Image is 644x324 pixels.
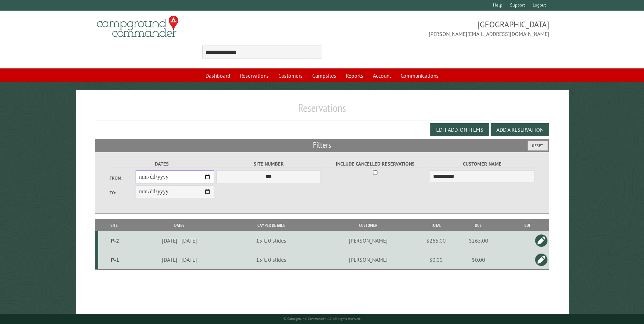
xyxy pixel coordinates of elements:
[430,160,535,168] label: Customer Name
[101,256,129,263] div: P-1
[422,219,450,231] th: Total
[131,237,227,244] div: [DATE] - [DATE]
[110,160,214,168] label: Dates
[101,237,129,244] div: P-2
[308,69,340,82] a: Campsites
[130,219,228,231] th: Dates
[110,190,136,196] label: To:
[430,123,489,136] button: Edit Add-on Items
[98,219,130,231] th: Site
[342,69,367,82] a: Reports
[507,219,549,231] th: Edit
[322,19,550,38] span: [GEOGRAPHIC_DATA] [PERSON_NAME][EMAIL_ADDRESS][DOMAIN_NAME]
[110,175,136,181] label: From:
[228,250,314,270] td: 15ft, 0 slides
[491,123,549,136] button: Add a Reservation
[323,160,428,168] label: Include Cancelled Reservations
[369,69,395,82] a: Account
[422,250,450,270] td: $0.00
[274,69,307,82] a: Customers
[450,231,507,250] td: $265.00
[228,219,314,231] th: Camper Details
[314,231,422,250] td: [PERSON_NAME]
[228,231,314,250] td: 15ft, 0 slides
[283,316,361,321] small: © Campground Commander LLC. All rights reserved.
[131,256,227,263] div: [DATE] - [DATE]
[236,69,273,82] a: Reservations
[95,139,549,152] h2: Filters
[95,101,549,120] h1: Reservations
[422,231,450,250] td: $265.00
[450,219,507,231] th: Due
[201,69,235,82] a: Dashboard
[450,250,507,270] td: $0.00
[396,69,443,82] a: Communications
[95,13,180,40] img: Campground Commander
[528,141,548,151] button: Reset
[216,160,321,168] label: Site Number
[314,219,422,231] th: Customer
[314,250,422,270] td: [PERSON_NAME]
